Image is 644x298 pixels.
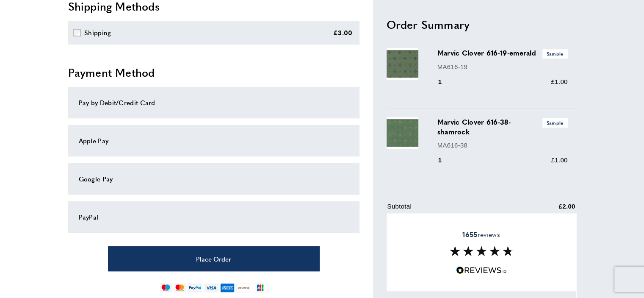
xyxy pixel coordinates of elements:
[437,48,568,58] h3: Marvic Clover 616-19-emerald
[551,78,567,85] span: £1.00
[79,136,349,146] div: Apple Pay
[79,212,349,222] div: PayPal
[387,48,418,80] img: Marvic Clover 616-19-emerald
[204,283,218,292] img: visa
[437,155,454,165] div: 1
[79,97,349,108] div: Pay by Debit/Credit Card
[108,246,320,271] button: Place Order
[387,201,516,218] td: Subtotal
[517,201,575,218] td: £2.00
[188,283,202,292] img: paypal
[542,118,568,127] span: Sample
[437,117,568,136] h3: Marvic Clover 616-38-shamrock
[236,283,251,292] img: discover
[387,117,418,149] img: Marvic Clover 616-38-shamrock
[462,230,500,239] span: reviews
[387,17,576,32] h2: Order Summary
[551,156,567,164] span: £1.00
[220,283,235,292] img: american-express
[542,49,568,58] span: Sample
[437,62,568,72] p: MA616-19
[160,283,172,292] img: maestro
[437,140,568,150] p: MA616-38
[333,28,353,38] div: £3.00
[450,246,513,256] img: Reviews section
[84,28,111,38] div: Shipping
[253,283,268,292] img: jcb
[437,77,454,87] div: 1
[174,283,186,292] img: mastercard
[462,229,477,239] strong: 1655
[68,65,359,80] h2: Payment Method
[456,266,507,274] img: Reviews.io 5 stars
[79,174,349,184] div: Google Pay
